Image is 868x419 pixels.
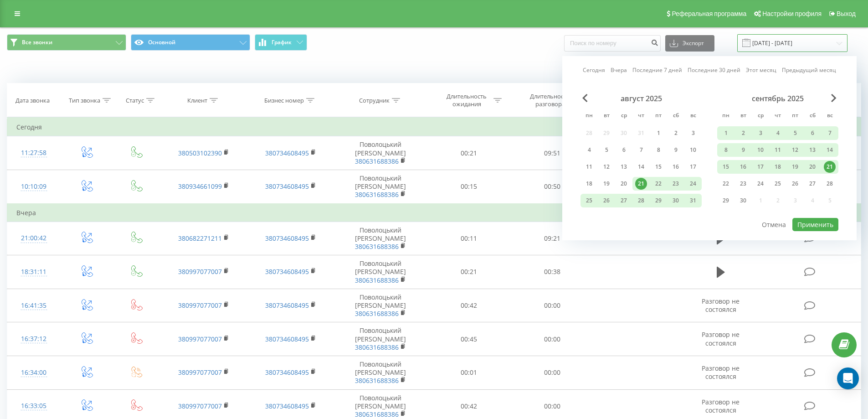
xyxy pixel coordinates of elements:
[69,97,100,104] div: Тип звонка
[702,364,740,381] span: Разговор не состоялся
[667,177,684,191] div: сб 23 авг. 2025 г.
[598,160,615,174] div: вт 12 авг. 2025 г.
[601,161,612,173] div: 12
[746,66,776,74] a: Этот месяц
[511,222,594,255] td: 09:21
[178,335,222,343] a: 380997077007
[334,289,427,322] td: Поволоцький [PERSON_NAME]
[769,160,786,174] div: чт 18 сент. 2025 г.
[717,126,734,140] div: пн 1 сент. 2025 г.
[355,376,399,385] a: 380631688386
[786,126,804,140] div: пт 5 сент. 2025 г.
[737,178,749,190] div: 23
[769,143,786,157] div: чт 11 сент. 2025 г.
[652,161,664,173] div: 15
[687,178,699,190] div: 24
[355,157,399,166] a: 380631688386
[804,126,821,140] div: сб 6 сент. 2025 г.
[618,161,630,173] div: 13
[359,97,390,104] div: Сотрудник
[16,263,51,281] div: 18:31:11
[684,194,702,207] div: вс 31 авг. 2025 г.
[601,144,612,156] div: 5
[754,109,767,123] abbr: среда
[178,182,222,191] a: 380934661099
[650,160,667,174] div: пт 15 авг. 2025 г.
[511,322,594,356] td: 00:00
[652,178,664,190] div: 22
[511,170,594,203] td: 00:50
[687,161,699,173] div: 17
[178,402,222,410] a: 380997077007
[635,161,647,173] div: 14
[702,330,740,347] span: Разговор не состоялся
[755,144,766,156] div: 10
[355,343,399,352] a: 380631688386
[789,144,801,156] div: 12
[702,398,740,414] span: Разговор не состоялся
[720,178,732,190] div: 22
[772,127,784,139] div: 4
[667,126,684,140] div: сб 2 авг. 2025 г.
[583,144,595,156] div: 4
[719,109,733,123] abbr: понедельник
[789,161,801,173] div: 19
[720,195,732,207] div: 29
[786,160,804,174] div: пт 19 сент. 2025 г.
[16,297,51,315] div: 16:41:35
[684,143,702,157] div: вс 10 авг. 2025 г.
[526,93,575,108] div: Длительность разговора
[7,34,126,51] button: Все звонки
[831,94,837,102] span: Next Month
[823,109,837,123] abbr: воскресенье
[837,10,856,17] span: Выход
[752,143,769,157] div: ср 10 сент. 2025 г.
[734,126,752,140] div: вт 2 сент. 2025 г.
[598,177,615,191] div: вт 19 авг. 2025 г.
[178,368,222,377] a: 380997077007
[355,242,399,251] a: 380631688386
[635,195,647,207] div: 28
[16,144,51,162] div: 11:27:58
[580,160,598,174] div: пн 11 авг. 2025 г.
[786,177,804,191] div: пт 26 сент. 2025 г.
[717,143,734,157] div: пн 8 сент. 2025 г.
[264,97,304,104] div: Бизнес номер
[821,177,838,191] div: вс 28 сент. 2025 г.
[720,144,732,156] div: 8
[652,144,664,156] div: 8
[687,195,699,207] div: 31
[427,222,511,255] td: 00:11
[650,126,667,140] div: пт 1 авг. 2025 г.
[334,170,427,203] td: Поволоцький [PERSON_NAME]
[824,178,836,190] div: 28
[762,10,822,17] span: Настройки профиля
[824,161,836,173] div: 21
[772,178,784,190] div: 25
[804,160,821,174] div: сб 20 сент. 2025 г.
[580,177,598,191] div: пн 18 авг. 2025 г.
[265,267,309,276] a: 380734608495
[265,182,309,191] a: 380734608495
[734,160,752,174] div: вт 16 сент. 2025 г.
[821,143,838,157] div: вс 14 сент. 2025 г.
[804,143,821,157] div: сб 13 сент. 2025 г.
[734,177,752,191] div: вт 23 сент. 2025 г.
[16,364,51,382] div: 16:34:00
[635,144,647,156] div: 7
[667,160,684,174] div: сб 16 авг. 2025 г.
[669,109,683,123] abbr: суббота
[355,276,399,285] a: 380631688386
[670,195,682,207] div: 30
[632,143,650,157] div: чт 7 авг. 2025 г.
[178,267,222,276] a: 380997077007
[824,127,836,139] div: 7
[652,195,664,207] div: 29
[178,149,222,157] a: 380503102390
[427,289,511,322] td: 00:42
[265,368,309,377] a: 380734608495
[821,126,838,140] div: вс 7 сент. 2025 г.
[755,127,766,139] div: 3
[600,109,613,123] abbr: вторник
[755,178,766,190] div: 24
